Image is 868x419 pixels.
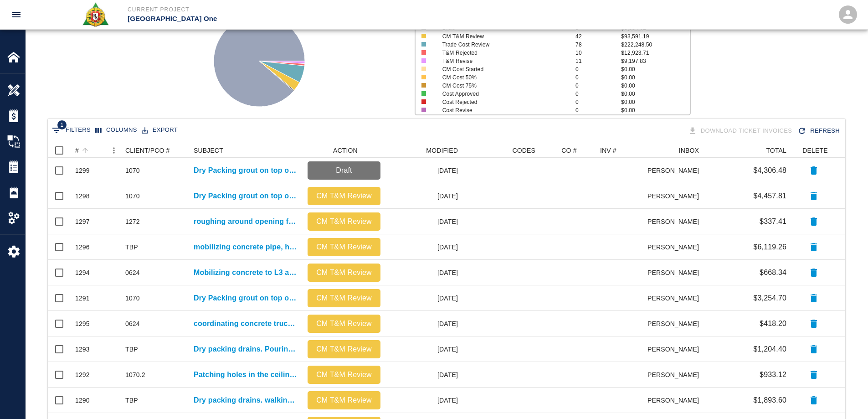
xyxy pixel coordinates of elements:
div: CLIENT/PCO # [121,143,189,158]
p: $668.34 [760,267,786,278]
p: $1,204.40 [753,344,786,355]
p: CM T&M Review [311,216,377,227]
p: $9,197.83 [621,57,689,65]
button: Export [139,123,180,137]
button: Refresh [796,123,843,139]
div: INBOX [648,143,704,158]
div: 1299 [75,166,90,175]
button: Select columns [93,123,139,137]
p: 0 [575,65,621,73]
div: [PERSON_NAME] [648,209,704,234]
div: 1296 [75,243,90,252]
p: 0 [575,90,621,98]
p: CM T&M Review [442,32,562,41]
div: 1070 [125,191,140,201]
div: 1291 [75,294,90,303]
div: [DATE] [385,362,462,388]
div: SUBJECT [194,143,223,158]
div: [PERSON_NAME] [648,260,704,285]
div: DELETE [802,143,827,158]
p: 11 [575,57,621,65]
div: 1272 [125,217,140,226]
div: INV # [600,143,616,158]
p: $4,457.81 [753,191,786,202]
p: Draft [311,165,377,176]
div: CO # [561,143,576,158]
a: Mobilizing concrete to L3 and L2 via motor buggies, shovel in concrete placement and protect conc... [194,267,298,278]
p: $1,893.60 [753,395,786,406]
p: Cost Rejected [442,98,562,106]
a: Dry Packing grout on top of beams Column line E1/EJ and E2/EK [194,293,298,304]
p: CM T&M Review [311,344,377,355]
div: TOTAL [704,143,791,158]
a: Dry Packing grout on top of beams Column line E26/EJ, E26/ED [194,191,298,202]
div: [PERSON_NAME] [648,362,704,388]
div: 1294 [75,268,90,277]
div: SUBJECT [189,143,303,158]
p: CM Cost 50% [442,73,562,82]
p: 0 [575,106,621,114]
div: 1070 [125,166,140,175]
div: 1292 [75,370,90,379]
div: CODES [462,143,540,158]
a: Dry Packing grout on top of beams Column line E33/EC, E5/E26 [194,165,298,176]
div: INV # [596,143,648,158]
div: CO # [540,143,596,158]
div: # [71,143,121,158]
p: [GEOGRAPHIC_DATA] One [128,14,483,24]
p: $93,591.19 [621,32,689,41]
p: $0.00 [621,106,689,114]
div: [DATE] [385,158,462,183]
div: TBP [125,345,138,354]
div: INBOX [679,143,699,158]
div: [PERSON_NAME] [648,158,704,183]
div: DELETE [791,143,837,158]
div: Tickets download in groups of 15 [686,123,796,139]
p: $418.20 [760,318,786,329]
div: [PERSON_NAME] [648,183,704,209]
a: Dry packing drains. Pouring and finishing 2 drains at column line G-9 [194,344,298,355]
div: 1297 [75,217,90,226]
button: open drawer [5,4,27,26]
iframe: Chat Widget [822,375,868,419]
p: CM T&M Review [311,191,377,202]
p: $6,119.26 [753,242,786,253]
div: MODIFIED [426,143,458,158]
p: T&M Revise [442,57,562,65]
p: $4,306.48 [753,165,786,176]
img: Roger & Sons Concrete [82,2,109,27]
div: TBP [125,243,138,252]
p: CM Cost 75% [442,82,562,90]
div: 0624 [125,319,140,328]
p: Cost Approved [442,90,562,98]
div: TBP [125,396,138,405]
a: roughing around opening for bonding new concrete. HHL1-SOG-Area 36- Q/18 line. [194,216,298,227]
p: CM T&M Review [311,242,377,253]
p: $3,254.70 [753,293,786,304]
p: CM Cost Started [442,65,562,73]
p: 78 [575,41,621,49]
p: $337.41 [760,216,786,227]
button: Menu [107,144,121,157]
p: $222,248.50 [621,41,689,49]
a: coordinating concrete truck logistics from [GEOGRAPHIC_DATA]#1 ramp to EP-Gate 2 and mobilizing c... [194,318,298,329]
p: $0.00 [621,82,689,90]
div: # [75,143,79,158]
a: Patching holes in the ceiling due to others trades drilling in the wrong spot, East pier L1 spot ... [194,369,298,380]
div: 0624 [125,268,140,277]
a: Dry packing drains. walking bags up stairs for northside framing, pouring, and finishing drains l... [194,395,298,406]
p: $0.00 [621,90,689,98]
div: [DATE] [385,209,462,234]
p: 10 [575,49,621,57]
p: Current Project [128,5,483,14]
div: 1070 [125,294,140,303]
p: CM T&M Review [311,293,377,304]
div: [PERSON_NAME] [648,336,704,362]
